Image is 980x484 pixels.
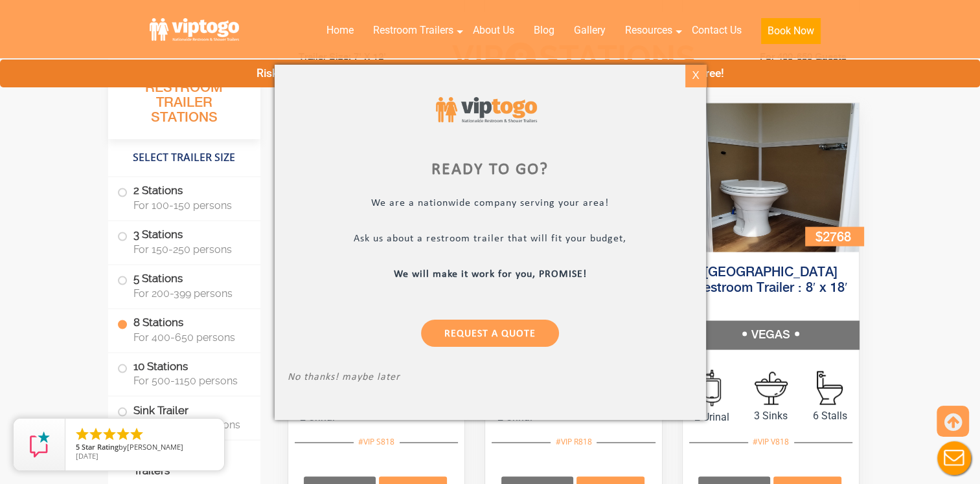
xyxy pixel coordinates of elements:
[115,426,131,442] li: 
[288,232,693,247] p: Ask us about a restroom trailer that will fit your budget,
[74,426,90,442] li: 
[394,269,587,279] b: We will make it work for you, PROMISE!
[27,432,52,457] img: Review Rating
[76,451,98,461] span: [DATE]
[88,426,104,442] li: 
[82,442,119,452] span: Star Rating
[76,443,214,452] span: by
[129,426,144,442] li: 
[127,442,183,452] span: [PERSON_NAME]
[102,426,117,442] li: 
[928,432,980,484] button: Live Chat
[421,319,559,346] a: Request a Quote
[436,97,537,123] img: viptogo logo
[288,197,693,212] p: We are a nationwide company serving your area!
[288,371,693,386] p: No thanks! maybe later
[685,65,705,87] div: X
[76,442,80,452] span: 5
[288,162,693,177] div: Ready to go?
